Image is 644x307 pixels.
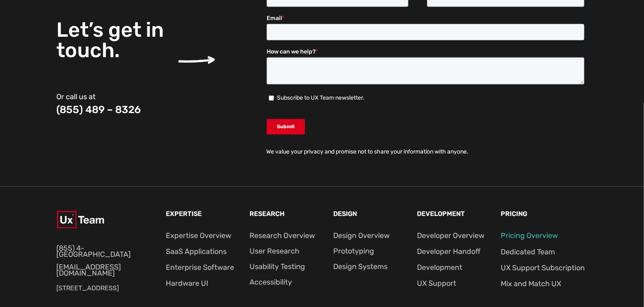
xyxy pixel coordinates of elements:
p: Or call us at [57,91,163,102]
a: UX Support Subscription [501,264,585,273]
a: Pricing Overview [501,231,558,240]
p: Research [250,211,323,217]
a: (855) 489 – 8326 [57,104,141,116]
img: arrow pointing to the right [178,56,215,64]
a: UX Support [417,279,456,288]
img: Ux team logo [57,211,104,229]
a: Usability Testing [250,263,305,271]
a: Mix and Match UX [501,280,561,289]
a: (855) 4-[GEOGRAPHIC_DATA] [57,244,131,259]
a: Development [417,263,462,272]
a: Design Overview [333,231,390,240]
a: Developer Overview [417,231,484,240]
a: Enterprise Software [166,263,234,272]
a: Design Systems [333,263,388,271]
a: Research Overview [250,231,315,240]
p: Design [333,211,407,217]
p: Expertise [166,211,240,217]
a: Dedicated Team [501,248,555,257]
a: Accessibility [250,278,292,287]
iframe: Chat Widget [603,268,644,307]
p: [STREET_ADDRESS] [57,283,148,294]
a: [EMAIL_ADDRESS][DOMAIN_NAME] [57,263,121,278]
h3: Let’s get in touch. [57,20,168,60]
a: SaaS Applications [166,247,227,256]
a: User Research [250,247,299,256]
p: Pricing [501,211,587,217]
a: Hardware UI [166,279,208,288]
a: Expertise Overview [166,231,231,240]
p: We value your privacy and promise not to share your information with anyone. [267,148,588,156]
a: Prototyping [333,247,374,256]
p: Development [417,211,491,217]
a: Developer Handoff [417,247,480,256]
